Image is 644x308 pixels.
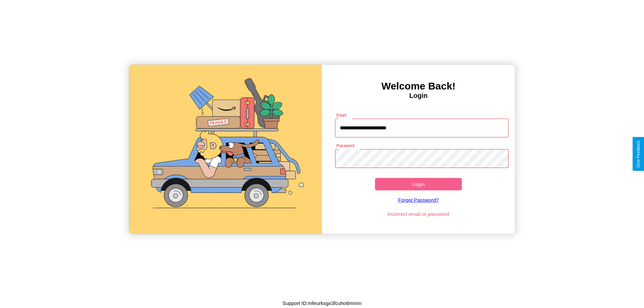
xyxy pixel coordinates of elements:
div: Give Feedback [636,140,641,168]
label: Email [336,112,347,118]
img: gif [129,65,322,234]
h4: Login [322,92,515,100]
p: Incorrect email or password [332,209,505,219]
h3: Welcome Back! [322,80,515,92]
button: Login [375,178,462,190]
p: Support ID: mfeurksgx3fcuho6mmm [282,299,362,308]
label: Password [336,143,354,148]
a: Forgot Password? [332,190,505,209]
